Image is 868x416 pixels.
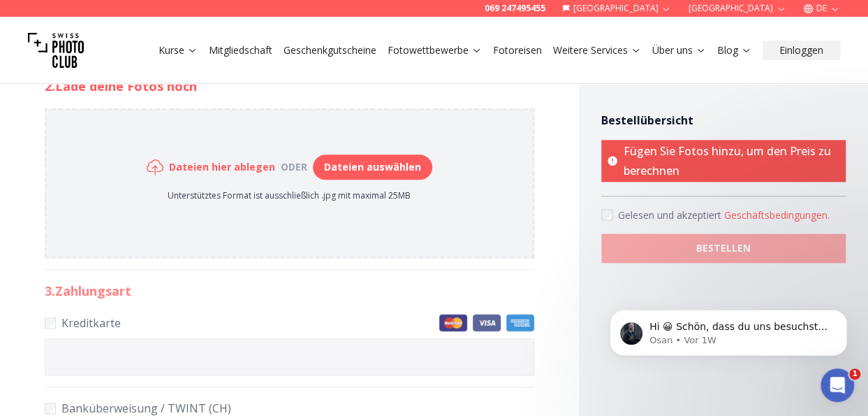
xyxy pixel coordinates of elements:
a: Über uns [652,43,706,57]
button: Kurse [153,41,203,60]
button: Über uns [647,41,712,60]
p: Fügen Sie Fotos hinzu, um den Preis zu berechnen [601,140,846,182]
button: Geschenkgutscheine [278,41,382,60]
a: 069 247495455 [485,3,545,14]
iframe: Intercom notifications Nachricht [589,280,868,378]
h6: Dateien hier ablegen [169,160,275,174]
img: Swiss photo club [28,22,84,78]
button: Dateien auswählen [313,155,432,180]
h2: 2. Lade deine Fotos hoch [45,76,534,96]
button: Accept termsGelesen und akzeptiert [724,208,830,222]
button: Weitere Services [547,41,647,60]
a: Mitgliedschaft [209,43,272,57]
a: Blog [717,43,751,57]
button: Blog [712,41,757,60]
div: oder [275,160,313,174]
h4: Bestellübersicht [601,112,846,129]
a: Fotoreisen [493,43,542,57]
p: Unterstütztes Format ist ausschließlich .jpg mit maximal 25MB [147,190,432,201]
button: Mitgliedschaft [203,41,278,60]
a: Weitere Services [553,43,641,57]
button: BESTELLEN [601,234,846,263]
button: Fotoreisen [487,41,547,60]
input: Accept terms [601,209,612,220]
a: Geschenkgutscheine [284,43,376,57]
b: BESTELLEN [696,241,751,255]
span: Gelesen und akzeptiert [618,208,724,222]
a: Fotowettbewerbe [388,43,482,57]
iframe: Intercom live chat [821,368,854,402]
a: Kurse [159,43,198,57]
button: Fotowettbewerbe [382,41,487,60]
button: Einloggen [763,41,840,60]
span: 1 [849,368,860,380]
